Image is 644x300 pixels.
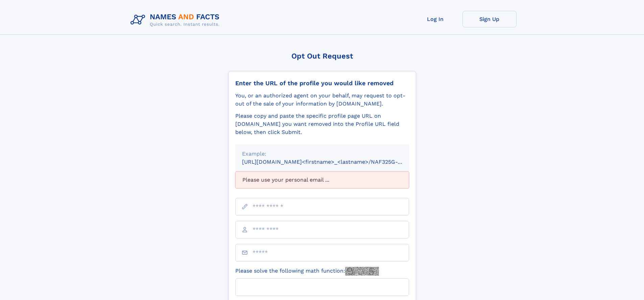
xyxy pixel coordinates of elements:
label: Please solve the following math function: [235,267,379,276]
a: Log In [408,11,462,27]
div: Enter the URL of the profile you would like removed [235,79,409,87]
div: Example: [242,150,402,158]
small: [URL][DOMAIN_NAME]<firstname>_<lastname>/NAF325G-xxxxxxxx [242,159,422,165]
div: Please copy and paste the specific profile page URL on [DOMAIN_NAME] you want removed into the Pr... [235,112,409,136]
a: Sign Up [462,11,517,27]
div: Opt Out Request [228,52,416,60]
div: Please use your personal email ... [235,171,409,188]
img: Logo Names and Facts [128,11,225,29]
div: You, or an authorized agent on your behalf, may request to opt-out of the sale of your informatio... [235,92,409,108]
